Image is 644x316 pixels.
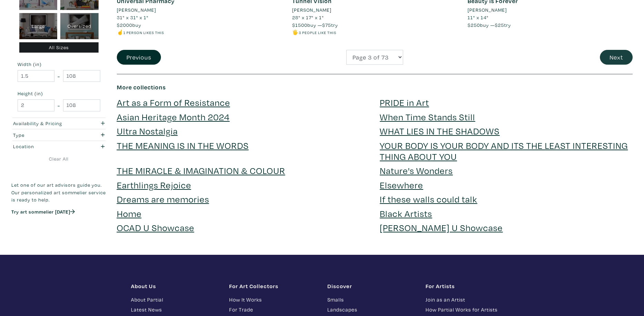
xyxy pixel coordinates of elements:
[292,6,457,14] a: [PERSON_NAME]
[13,120,79,127] div: Availability & Pricing
[117,50,161,65] button: Previous
[380,96,429,108] a: PRIDE in Art
[131,296,219,304] a: About Partial
[292,22,338,28] span: buy — try
[380,179,423,191] a: Elsewhere
[426,283,513,290] h1: For Artists
[123,30,164,35] small: 1 person likes this
[117,6,282,14] a: [PERSON_NAME]
[13,131,79,139] div: Type
[327,296,415,304] a: Smalls
[117,29,282,36] li: ☝️
[117,111,230,123] a: Asian Heritage Month 2024
[426,306,513,314] a: How Partial Works for Artists
[117,6,156,14] li: [PERSON_NAME]
[11,222,106,236] iframe: Customer reviews powered by Trustpilot
[292,29,457,36] li: 🖐️
[380,193,477,205] a: If these walls could talk
[229,296,317,304] a: How It Works
[117,164,285,176] a: THE MIRACLE & IMAGINATION & COLOUR
[117,207,142,219] a: Home
[117,84,633,91] h6: More collections
[117,125,178,137] a: Ultra Nostalgia
[426,296,513,304] a: Join as an Artist
[11,141,106,152] button: Location
[11,118,106,129] button: Availability & Pricing
[322,22,331,28] span: $75
[229,283,317,290] h1: For Art Collectors
[13,143,79,150] div: Location
[380,221,503,233] a: [PERSON_NAME] U Showcase
[18,62,100,67] small: Width (in)
[117,139,249,151] a: THE MEANING IS IN THE WORDS
[58,100,60,110] span: -
[468,14,489,21] span: 11" x 14"
[229,306,317,314] a: For Trade
[292,22,307,28] span: $1500
[292,14,324,21] span: 28" x 17" x 1"
[117,221,194,233] a: OCAD U Showcase
[380,207,432,219] a: Black Artists
[327,283,415,290] h1: Discover
[299,30,336,35] small: 3 people like this
[117,14,149,21] span: 31" x 31" x 1"
[131,306,219,314] a: Latest News
[468,6,633,14] a: [PERSON_NAME]
[468,22,511,28] span: buy — try
[11,129,106,141] button: Type
[60,13,99,39] div: Oversized
[117,96,230,108] a: Art as a Form of Resistance
[117,193,209,205] a: Dreams are memories
[327,306,415,314] a: Landscapes
[380,164,453,176] a: Nature's Wonders
[11,208,75,215] a: Try art sommelier [DATE]
[131,283,219,290] h1: About Us
[117,179,191,191] a: Earthlings Rejoice
[58,71,60,80] span: -
[292,6,331,14] li: [PERSON_NAME]
[380,111,475,123] a: When Time Stands Still
[380,125,500,137] a: WHAT LIES IN THE SHADOWS
[117,22,141,28] span: buy
[468,22,480,28] span: $250
[18,91,100,96] small: Height (in)
[11,181,106,203] p: Let one of our art advisors guide you. Our personalized art sommelier service is ready to help.
[117,22,132,28] span: $2000
[11,155,106,163] a: Clear All
[495,22,504,28] span: $25
[600,50,633,65] button: Next
[380,139,628,162] a: YOUR BODY IS YOUR BODY AND ITS THE LEAST INTERESTING THING ABOUT YOU
[468,6,507,14] li: [PERSON_NAME]
[19,13,58,39] div: Large
[19,42,99,53] div: All Sizes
